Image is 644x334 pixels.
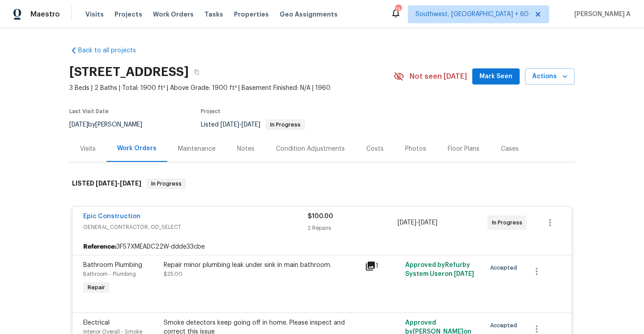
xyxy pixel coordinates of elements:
div: Cases [501,144,519,153]
div: Visits [80,144,96,153]
span: Project [201,109,220,114]
div: Work Orders [117,144,157,153]
div: Maintenance [178,144,216,153]
span: In Progress [492,218,526,227]
h6: LISTED [72,178,141,189]
span: Bathroom - Plumbing [83,271,136,277]
span: Southwest, [GEOGRAPHIC_DATA] + 60 [415,10,529,19]
div: Photos [405,144,426,153]
span: Not seen [DATE] [410,72,467,81]
div: Notes [237,144,254,153]
div: Costs [366,144,384,153]
span: [DATE] [96,180,117,186]
span: - [96,180,141,186]
div: 2 Repairs [308,224,398,233]
div: by [PERSON_NAME] [69,119,153,130]
button: Actions [525,68,575,85]
span: 3 Beds | 2 Baths | Total: 1900 ft² | Above Grade: 1900 ft² | Basement Finished: N/A | 1960 [69,84,394,93]
span: [DATE] [419,220,437,226]
span: Properties [234,10,269,19]
span: [DATE] [398,220,416,226]
span: Bathroom Plumbing [83,262,142,268]
div: Repair minor plumbing leak under sink in main bathroom. [164,261,360,270]
span: [DATE] [220,122,239,128]
span: Work Orders [153,10,194,19]
span: Electrical [83,320,110,326]
a: Epic Construction [83,213,140,220]
span: [DATE] [454,271,474,277]
span: Maestro [30,10,60,19]
div: LISTED [DATE]-[DATE]In Progress [69,169,575,198]
span: Last Visit Date [69,109,109,114]
div: 734 [395,5,401,14]
button: Copy Address [189,64,205,80]
span: Repair [84,283,109,292]
span: Accepted [490,263,521,272]
span: Mark Seen [479,71,513,82]
span: Tasks [204,11,223,17]
div: Floor Plans [448,144,479,153]
div: 3F57XMEADC22W-ddde33cbe [72,239,572,255]
span: [DATE] [69,122,88,128]
span: Accepted [490,321,521,330]
span: GENERAL_CONTRACTOR, OD_SELECT [83,223,308,232]
a: Back to all projects [69,46,155,55]
span: Listed [201,122,305,128]
span: [DATE] [120,180,141,186]
span: $100.00 [308,213,333,220]
h2: [STREET_ADDRESS] [69,68,189,76]
button: Mark Seen [472,68,520,85]
span: [DATE] [241,122,260,128]
span: - [398,218,437,227]
span: Approved by Refurby System User on [405,262,474,277]
span: Projects [114,10,142,19]
span: - [220,122,260,128]
span: $25.00 [164,271,182,277]
div: Condition Adjustments [276,144,345,153]
b: Reference: [83,242,116,251]
span: Actions [532,71,568,82]
span: In Progress [148,179,185,188]
span: Visits [85,10,104,19]
span: Geo Assignments [280,10,338,19]
span: In Progress [267,122,304,127]
div: 1 [365,261,400,271]
span: [PERSON_NAME] A [571,10,631,19]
